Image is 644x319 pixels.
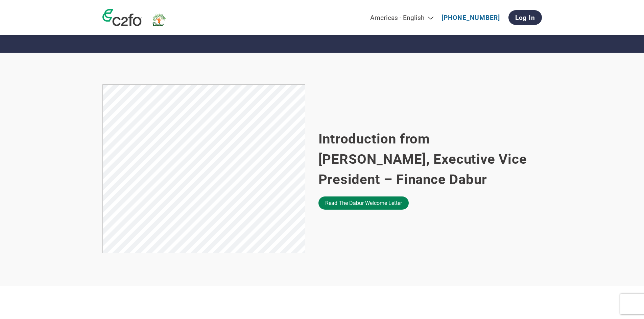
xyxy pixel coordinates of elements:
img: Dabur [152,14,166,26]
img: c2fo logo [102,9,142,26]
a: Log In [508,10,542,25]
a: [PHONE_NUMBER] [442,14,500,22]
h2: Introduction from [PERSON_NAME], Executive Vice President – Finance Dabur [318,129,542,190]
a: Read the Dabur welcome letter [318,196,409,210]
